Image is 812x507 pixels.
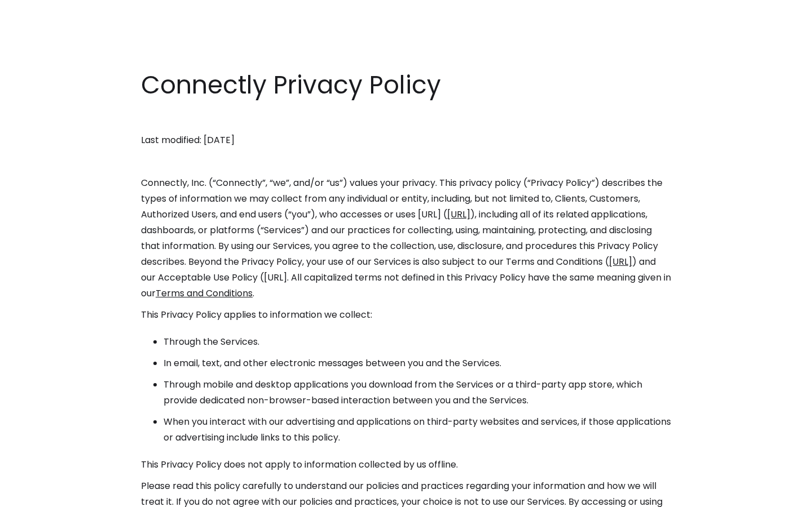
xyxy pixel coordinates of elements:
[164,334,671,350] li: Through the Services.
[609,255,632,268] a: [URL]
[23,487,68,503] ul: Language list
[156,287,253,300] a: Terms and Conditions
[447,208,470,221] a: [URL]
[141,307,671,323] p: This Privacy Policy applies to information we collect:
[141,68,671,103] h1: Connectly Privacy Policy
[141,175,671,301] p: Connectly, Inc. (“Connectly”, “we”, and/or “us”) values your privacy. This privacy policy (“Priva...
[164,377,671,408] li: Through mobile and desktop applications you download from the Services or a third-party app store...
[164,355,671,371] li: In email, text, and other electronic messages between you and the Services.
[11,486,68,503] aside: Language selected: English
[164,414,671,446] li: When you interact with our advertising and applications on third-party websites and services, if ...
[141,132,671,148] p: Last modified: [DATE]
[141,154,671,170] p: ‍
[141,111,671,127] p: ‍
[141,457,671,473] p: This Privacy Policy does not apply to information collected by us offline.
